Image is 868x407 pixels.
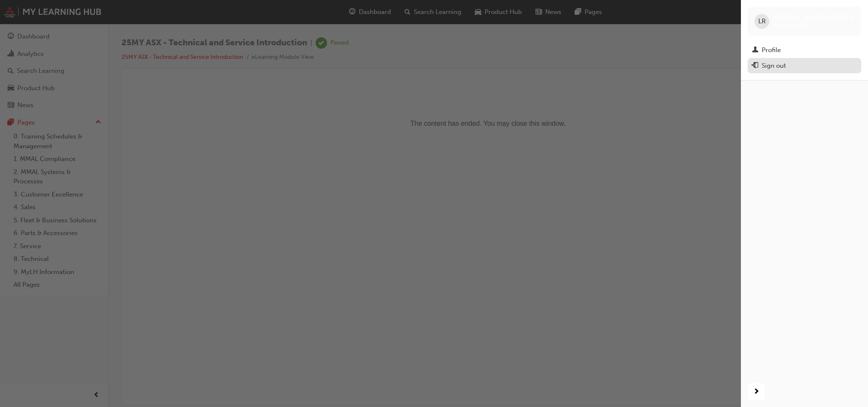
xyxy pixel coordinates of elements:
span: exit-icon [752,62,758,70]
div: Profile [762,45,781,55]
span: man-icon [752,47,758,54]
span: next-icon [753,387,760,397]
p: The content has ended. You may close this window. [3,7,716,45]
a: Profile [748,42,861,58]
span: LR [758,17,766,26]
span: 0005962463 [773,22,808,29]
div: Sign out [762,61,786,71]
span: [PERSON_NAME] RATZMER [773,14,854,21]
button: Sign out [748,58,861,74]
